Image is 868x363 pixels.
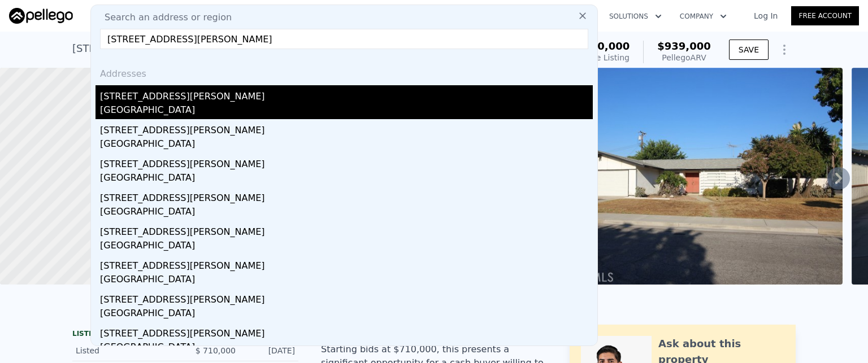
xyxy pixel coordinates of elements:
[96,58,593,85] div: Addresses
[100,137,593,153] div: [GEOGRAPHIC_DATA]
[100,119,593,137] div: [STREET_ADDRESS][PERSON_NAME]
[100,322,593,340] div: [STREET_ADDRESS][PERSON_NAME]
[100,205,593,221] div: [GEOGRAPHIC_DATA]
[100,273,593,288] div: [GEOGRAPHIC_DATA]
[100,187,593,205] div: [STREET_ADDRESS][PERSON_NAME]
[791,6,859,25] a: Free Account
[100,307,593,322] div: [GEOGRAPHIC_DATA]
[100,239,593,255] div: [GEOGRAPHIC_DATA]
[729,40,769,60] button: SAVE
[72,329,298,340] div: LISTING & SALE HISTORY
[576,40,630,52] span: $710,000
[100,171,593,187] div: [GEOGRAPHIC_DATA]
[671,6,736,27] button: Company
[245,345,295,356] div: [DATE]
[517,68,843,285] img: Sale: 169894798 Parcel: 45677993
[773,38,796,61] button: Show Options
[100,29,588,49] input: Enter an address, city, region, neighborhood or zip code
[76,345,176,356] div: Listed
[100,153,593,171] div: [STREET_ADDRESS][PERSON_NAME]
[100,255,593,273] div: [STREET_ADDRESS][PERSON_NAME]
[9,8,73,24] img: Pellego
[657,52,711,63] div: Pellego ARV
[657,40,711,52] span: $939,000
[576,53,630,62] span: Active Listing
[196,346,236,355] span: $ 710,000
[740,10,791,21] a: Log In
[72,41,280,56] div: [STREET_ADDRESS] , La Verne , CA 91750
[100,103,593,119] div: [GEOGRAPHIC_DATA]
[600,6,671,27] button: Solutions
[100,85,593,103] div: [STREET_ADDRESS][PERSON_NAME]
[100,340,593,356] div: [GEOGRAPHIC_DATA]
[100,288,593,307] div: [STREET_ADDRESS][PERSON_NAME]
[96,11,232,24] span: Search an address or region
[100,221,593,239] div: [STREET_ADDRESS][PERSON_NAME]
